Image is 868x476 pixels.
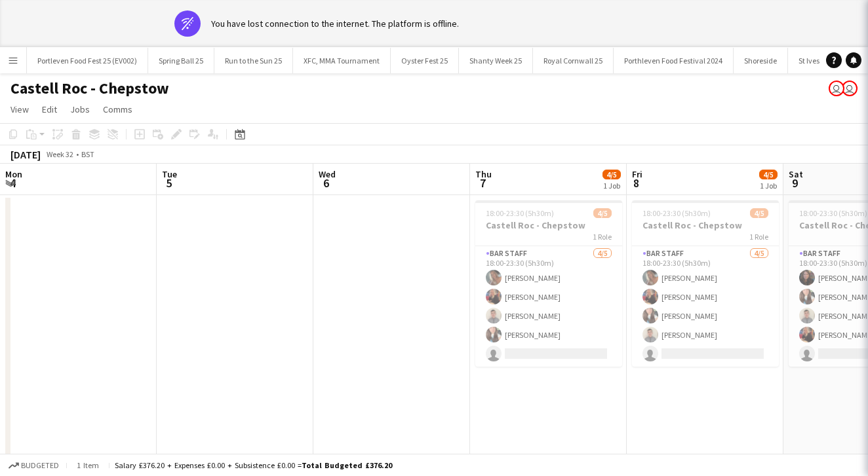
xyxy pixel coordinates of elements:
[115,460,392,470] div: Salary £376.20 + Expenses £0.00 + Subsistence £0.00 =
[759,170,778,179] span: 4/5
[148,48,214,73] button: Spring Ball 25
[27,48,148,73] button: Portleven Food Fest 25 (EV002)
[632,246,779,367] app-card-role: Bar Staff4/518:00-23:30 (5h30m)[PERSON_NAME][PERSON_NAME][PERSON_NAME][PERSON_NAME]
[829,81,844,96] app-user-avatar: Gary James
[593,208,612,218] span: 4/5
[162,168,177,180] span: Tue
[10,148,41,161] div: [DATE]
[473,175,492,191] span: 7
[734,48,788,73] button: Shoreside
[486,208,554,218] span: 18:00-23:30 (5h30m)
[475,219,622,231] h3: Castell Roc - Chepstow
[760,181,777,191] div: 1 Job
[160,175,177,191] span: 5
[593,232,612,242] span: 1 Role
[842,81,858,96] app-user-avatar: Gary James
[3,175,22,191] span: 4
[5,101,34,118] a: View
[533,48,614,73] button: Royal Cornwall 25
[602,170,621,179] span: 4/5
[214,48,293,73] button: Run to the Sun 25
[750,208,768,218] span: 4/5
[614,48,734,73] button: Porthleven Food Festival 2024
[630,175,642,191] span: 8
[642,208,711,218] span: 18:00-23:30 (5h30m)
[302,460,392,470] span: Total Budgeted £376.20
[72,460,104,470] span: 1 item
[10,79,169,98] h1: Castell Roc - Chepstow
[391,48,459,73] button: Oyster Fest 25
[37,101,62,118] a: Edit
[21,461,59,470] span: Budgeted
[475,168,492,180] span: Thu
[603,181,620,191] div: 1 Job
[459,48,533,73] button: Shanty Week 25
[475,246,622,367] app-card-role: Bar Staff4/518:00-23:30 (5h30m)[PERSON_NAME][PERSON_NAME][PERSON_NAME][PERSON_NAME]
[7,458,61,473] button: Budgeted
[211,18,459,29] div: You have lost connection to the internet. The platform is offline.
[293,48,391,73] button: XFC, MMA Tournament
[632,219,779,231] h3: Castell Roc - Chepstow
[10,103,29,115] span: View
[475,200,622,367] app-job-card: 18:00-23:30 (5h30m)4/5Castell Roc - Chepstow1 RoleBar Staff4/518:00-23:30 (5h30m)[PERSON_NAME][PE...
[787,175,803,191] span: 9
[43,149,76,159] span: Week 32
[799,208,867,218] span: 18:00-23:30 (5h30m)
[81,149,94,159] div: BST
[632,200,779,367] app-job-card: 18:00-23:30 (5h30m)4/5Castell Roc - Chepstow1 RoleBar Staff4/518:00-23:30 (5h30m)[PERSON_NAME][PE...
[70,103,90,115] span: Jobs
[789,168,803,180] span: Sat
[5,168,22,180] span: Mon
[317,175,336,191] span: 6
[98,101,138,118] a: Comms
[632,168,642,180] span: Fri
[42,103,57,115] span: Edit
[749,232,768,242] span: 1 Role
[319,168,336,180] span: Wed
[65,101,95,118] a: Jobs
[103,103,132,115] span: Comms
